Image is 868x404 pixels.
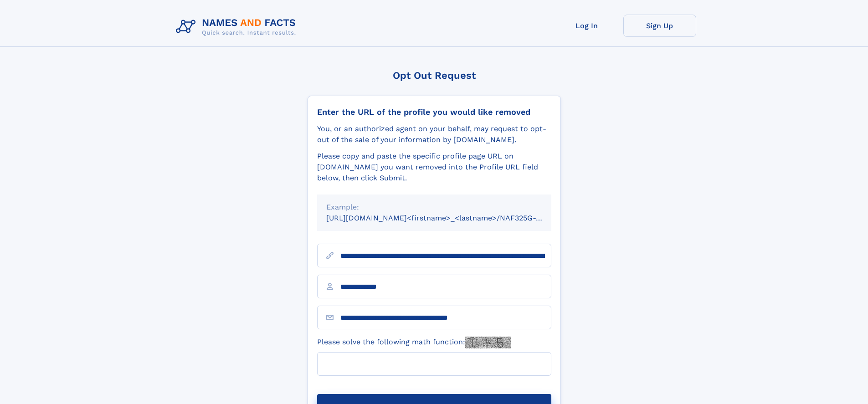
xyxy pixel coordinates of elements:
[172,15,303,39] img: Logo Names and Facts
[317,123,551,145] div: You, or an authorized agent on your behalf, may request to opt-out of the sale of your informatio...
[317,151,551,184] div: Please copy and paste the specific profile page URL on [DOMAIN_NAME] you want removed into the Pr...
[326,214,569,222] small: [URL][DOMAIN_NAME]<firstname>_<lastname>/NAF325G-xxxxxxxx
[623,15,696,37] a: Sign Up
[308,70,561,81] div: Opt Out Request
[317,107,551,117] div: Enter the URL of the profile you would like removed
[317,337,511,348] label: Please solve the following math function:
[326,202,542,213] div: Example:
[550,15,623,37] a: Log In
